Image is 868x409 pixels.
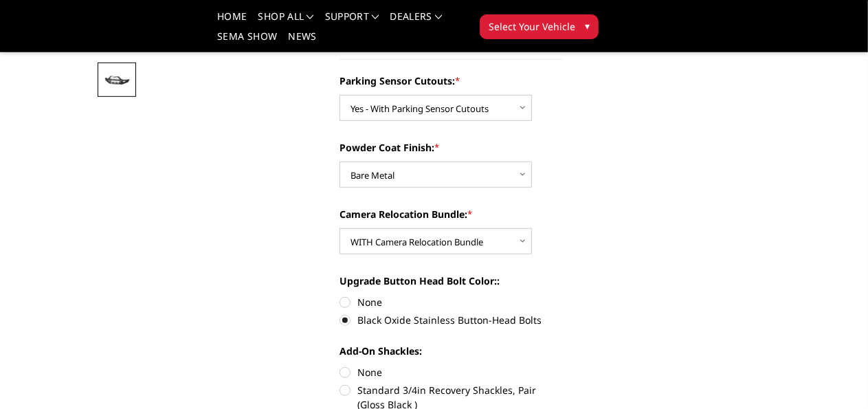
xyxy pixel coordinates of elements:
span: Select Your Vehicle [489,19,575,34]
label: Parking Sensor Cutouts: [340,74,563,88]
label: Camera Relocation Bundle: [340,207,563,221]
a: Dealers [390,12,443,32]
label: Black Oxide Stainless Button-Head Bolts [340,313,563,327]
a: SEMA Show [217,32,277,52]
label: None [340,295,563,309]
a: Home [217,12,247,32]
label: Add-On Shackles: [340,344,563,358]
a: News [288,32,316,52]
label: Powder Coat Finish: [340,140,563,155]
label: None [340,365,563,379]
img: 2023-2025 Ford F450-550-A2 Series-Sport Front Bumper (winch mount) [102,73,133,87]
a: Support [325,12,379,32]
span: ▾ [585,19,590,33]
a: shop all [258,12,314,32]
label: Upgrade Button Head Bolt Color:: [340,274,563,288]
button: Select Your Vehicle [480,14,599,39]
